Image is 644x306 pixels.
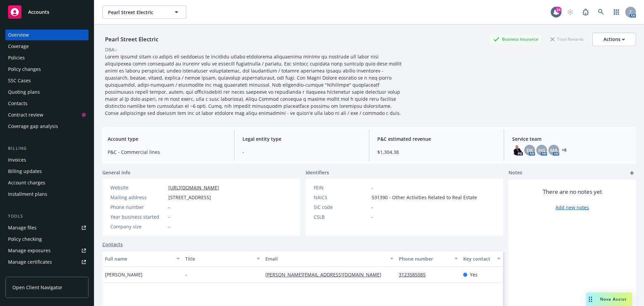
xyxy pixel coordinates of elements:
a: +6 [562,148,567,152]
button: Actions [592,33,636,46]
div: Phone number [110,204,166,211]
span: $1,304.38 [377,148,496,156]
div: Key contact [463,255,493,262]
span: Notes [508,169,522,177]
div: Policies [8,52,25,63]
div: Full name [105,255,172,262]
span: DK [527,147,533,154]
div: FEIN [314,184,369,191]
a: Coverage gap analysis [5,121,89,132]
div: Contacts [8,98,28,109]
span: Yes [470,271,478,278]
span: - [168,213,170,220]
a: Policy checking [5,234,89,245]
div: Coverage gap analysis [8,121,58,132]
span: - [243,148,361,156]
span: Service team [512,135,631,142]
button: Title [182,251,263,267]
a: Policy changes [5,64,89,75]
div: Manage files [8,222,37,233]
div: Account charges [8,177,45,188]
button: Nova Assist [586,293,632,306]
button: Key contact [461,251,503,267]
div: Tools [5,213,89,220]
a: Manage claims [5,268,89,279]
span: Nova Assist [600,296,627,302]
span: [PERSON_NAME] [105,271,143,278]
div: SIC code [314,204,369,211]
div: CSLB [314,213,369,220]
a: Manage certificates [5,257,89,267]
div: Billing [5,145,89,152]
span: - [185,271,187,278]
a: add [628,169,636,177]
div: Actions [603,33,625,46]
span: - [372,204,373,211]
div: Total Rewards [547,35,587,43]
a: [URL][DOMAIN_NAME] [168,184,219,191]
div: Manage certificates [8,257,52,267]
a: 3123585085 [399,271,431,278]
a: Accounts [5,3,89,21]
img: photo [512,145,523,156]
a: Start snowing [563,5,577,19]
div: Manage claims [8,268,42,279]
span: P&C - Commercial lines [108,148,226,156]
span: P&C estimated revenue [377,135,496,142]
span: Pearl Street Electric [108,9,166,16]
span: MA [550,147,557,154]
span: Account type [108,135,226,142]
a: Report a Bug [579,5,592,19]
span: Open Client Navigator [12,284,62,291]
a: Account charges [5,177,89,188]
a: Manage exposures [5,245,89,256]
div: SSC Cases [8,75,31,86]
span: - [372,184,373,191]
div: Coverage [8,41,29,52]
a: Contacts [102,241,123,248]
div: Contract review [8,110,43,120]
a: Add new notes [555,204,589,211]
a: Contacts [5,98,89,109]
span: General info [102,169,130,176]
a: Invoices [5,155,89,165]
div: Invoices [8,155,26,165]
span: - [168,223,170,230]
button: Full name [102,251,182,267]
a: Switch app [610,5,623,19]
a: Search [594,5,608,19]
div: Quoting plans [8,87,40,97]
div: Website [110,184,166,191]
div: Policy checking [8,234,42,245]
a: Policies [5,52,89,63]
span: - [372,213,373,220]
a: SSC Cases [5,75,89,86]
div: Billing updates [8,166,42,177]
a: Installment plans [5,189,89,200]
div: Year business started [110,213,166,220]
span: Accounts [28,9,49,15]
span: There are no notes yet [543,188,602,196]
div: Overview [8,30,29,40]
a: Coverage [5,41,89,52]
div: DBA: - [105,46,117,53]
span: Identifiers [306,169,329,176]
span: 531390 - Other Activities Related to Real Estate [372,194,477,201]
span: Lorem Ipsumd sitam co adipis eli seddoeius te incididu utlabo etdolorema aliquaenima minimv qu no... [105,53,403,116]
a: Overview [5,30,89,40]
div: Installment plans [8,189,47,200]
div: Policy changes [8,64,41,75]
div: Phone number [399,255,450,262]
button: Pearl Street Electric [102,5,186,19]
div: Title [185,255,253,262]
div: NAICS [314,194,369,201]
button: Email [263,251,396,267]
div: 24 [555,7,561,13]
a: Contract review [5,110,89,120]
div: Drag to move [586,293,595,306]
div: Manage exposures [8,245,51,256]
div: Company size [110,223,166,230]
span: HG [538,147,545,154]
span: - [168,204,170,211]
